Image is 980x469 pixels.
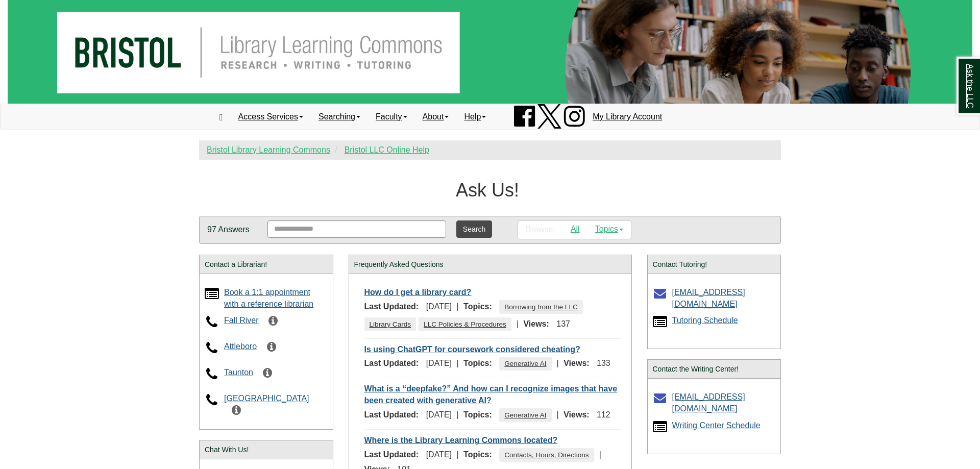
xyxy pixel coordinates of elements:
[364,434,558,446] a: Where is the Library Learning Commons located?
[364,286,472,298] a: How do I get a library card?
[526,224,555,236] p: Browse:
[597,359,610,367] span: 133
[207,224,250,236] p: 97 Answers
[364,450,424,459] span: Last Updated:
[454,410,461,419] span: |
[499,450,596,459] ul: Topics:
[426,410,452,419] span: [DATE]
[205,446,328,454] h2: Chat With Us!
[597,450,604,459] span: |
[426,359,452,367] span: [DATE]
[499,359,554,367] ul: Topics:
[415,104,457,130] a: About
[224,288,313,308] a: Book a 1:1 appointment with a reference librarian
[503,448,590,462] a: Contacts, Hours, Directions
[456,220,492,238] button: Search
[597,410,610,419] span: 112
[503,357,548,371] a: Generative AI
[523,319,554,328] span: Views:
[503,300,579,314] a: Borrowing from the LLC
[224,342,257,351] a: Attleboro
[653,260,776,268] h2: Contact Tutoring!
[364,410,424,419] span: Last Updated:
[364,302,585,328] ul: Topics:
[224,394,309,403] a: [GEOGRAPHIC_DATA]
[311,104,368,130] a: Searching
[503,408,548,422] a: Generative AI
[364,302,424,311] span: Last Updated:
[463,302,497,311] span: Topics:
[554,359,561,367] span: |
[554,410,561,419] span: |
[463,359,497,367] span: Topics:
[364,359,424,367] span: Last Updated:
[587,221,631,237] a: Topics
[368,104,415,130] a: Faculty
[199,180,776,201] h1: Ask Us!
[368,317,413,331] a: Library Cards
[454,359,461,367] span: |
[463,410,497,419] span: Topics:
[563,410,594,419] span: Views:
[231,104,311,130] a: Access Services
[653,365,776,373] h2: Contact the Writing Center!
[563,221,587,237] a: All
[672,316,738,325] a: Tutoring Schedule
[224,368,253,377] a: Taunton
[672,392,745,413] a: [EMAIL_ADDRESS][DOMAIN_NAME]
[454,450,461,459] span: |
[514,319,521,328] span: |
[422,317,508,331] a: LLC Policies & Procedures
[205,260,328,268] h2: Contact a Librarian!
[556,319,570,328] span: 137
[563,359,594,367] span: Views:
[364,383,618,406] a: What is a “deepfake?” And how can I recognize images that have been created with generative AI?
[454,302,461,311] span: |
[207,145,330,154] a: Bristol Library Learning Commons
[456,104,494,130] a: Help
[672,421,761,430] a: Writing Center Schedule
[672,288,745,308] a: [EMAIL_ADDRESS][DOMAIN_NAME]
[224,316,259,325] a: Fall River
[426,302,452,311] span: [DATE]
[345,145,429,154] a: Bristol LLC Online Help
[585,104,670,130] a: My Library Account
[463,450,497,459] span: Topics:
[354,260,626,268] h2: Frequently Asked Questions
[426,450,452,459] span: [DATE]
[364,343,580,355] a: Is using ChatGPT for coursework considered cheating?
[499,410,554,419] ul: Topics:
